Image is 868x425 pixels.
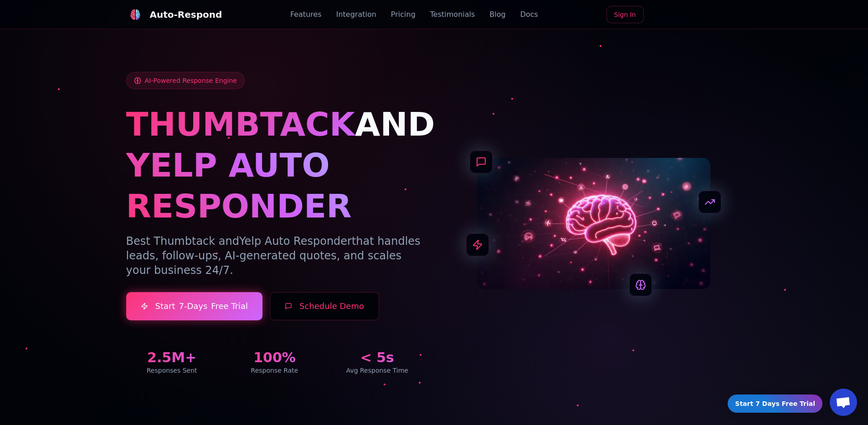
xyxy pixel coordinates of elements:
iframe: Sign in with Google Button [647,5,747,25]
h1: YELP AUTO RESPONDER [126,145,423,227]
div: Response Rate [229,366,320,375]
div: 2.5M+ [126,349,218,366]
a: Pricing [391,9,416,20]
a: Docs [520,9,538,20]
a: Blog [489,9,505,20]
span: 7-Days [179,300,207,313]
span: Yelp Auto Responder [239,235,352,248]
a: Features [290,9,322,20]
div: Responses Sent [126,366,218,375]
a: Integration [336,9,376,20]
div: 100% [229,349,320,366]
p: Best Thumbtack and that handles leads, follow-ups, AI-generated quotes, and scales your business ... [126,234,423,278]
span: AI-Powered Response Engine [145,76,237,85]
span: AND [355,105,435,143]
span: THUMBTACK [126,105,355,143]
button: Schedule Demo [270,292,379,320]
a: Sign In [606,6,644,23]
a: Start7-DaysFree Trial [126,292,263,320]
div: Auto-Respond [150,8,222,21]
img: logo.svg [129,9,141,20]
a: Auto-Respond [126,5,222,24]
img: AI Neural Network Brain [477,158,710,289]
a: Testimonials [430,9,475,20]
div: Avg Response Time [331,366,423,375]
div: Open chat [830,389,857,416]
a: Start 7 Days Free Trial [727,395,823,413]
div: < 5s [331,349,423,366]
